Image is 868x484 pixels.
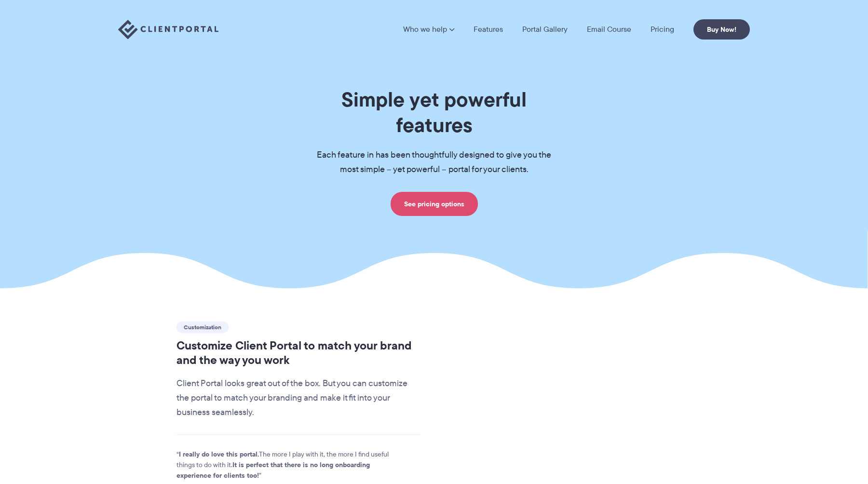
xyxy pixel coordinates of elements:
[522,26,568,33] a: Portal Gallery
[391,192,478,216] a: See pricing options
[403,26,454,33] a: Who we help
[176,322,229,333] span: Customization
[651,26,674,33] a: Pricing
[301,87,567,138] h1: Simple yet powerful features
[176,459,370,481] strong: It is perfect that there is no long onboarding experience for clients too!
[587,26,631,33] a: Email Course
[176,449,403,481] p: The more I play with it, the more I find useful things to do with it.
[176,376,420,420] p: Client Portal looks great out of the box. But you can customize the portal to match your branding...
[176,338,420,367] h2: Customize Client Portal to match your brand and the way you work
[179,449,259,459] strong: I really do love this portal.
[474,26,503,33] a: Features
[693,19,750,40] a: Buy Now!
[301,148,567,177] p: Each feature in has been thoughtfully designed to give you the most simple – yet powerful – porta...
